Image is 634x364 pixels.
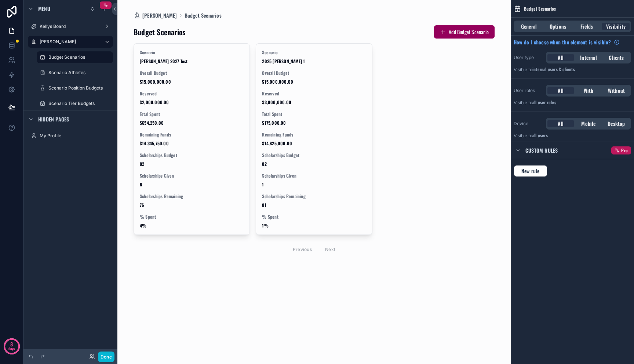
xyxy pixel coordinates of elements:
[621,148,628,153] span: Pro
[10,341,13,348] p: 8
[584,87,594,94] span: With
[37,67,113,79] a: Scenario Athletes
[48,70,112,76] label: Scenario Athletes
[38,116,69,123] span: Hidden pages
[558,87,564,94] span: All
[532,99,556,105] span: All user roles
[532,66,575,72] span: Internal users & clients
[518,168,543,174] span: New rule
[606,23,626,30] span: Visibility
[532,132,548,138] span: all users
[38,5,50,12] span: Menu
[521,23,537,30] span: General
[48,101,112,106] label: Scenario Tier Budgets
[28,36,113,48] a: [PERSON_NAME]
[37,82,113,94] a: Scenario Position Budgets
[40,39,98,45] label: [PERSON_NAME]
[580,23,593,30] span: Fields
[48,85,112,91] label: Scenario Position Budgets
[48,54,109,60] label: Budget Scenarios
[524,6,556,12] span: Budget Scenarios
[514,39,611,46] span: How do I choose when the element is visible?
[608,87,625,94] span: Without
[558,120,564,127] span: All
[514,66,631,73] p: Visible to
[28,130,113,142] a: My Profile
[525,147,558,154] span: Custom rules
[40,23,101,29] label: Kellys Board
[581,120,595,127] span: Mobile
[514,39,620,46] a: How do I choose when the element is visible?
[8,343,15,354] p: days
[580,54,597,61] span: Internal
[98,352,114,362] button: Done
[608,120,625,127] span: Desktop
[28,21,113,32] a: Kellys Board
[514,132,631,139] p: Visible to
[514,165,547,177] button: New rule
[514,99,631,106] p: Visible to
[37,98,113,109] a: Scenario Tier Budgets
[40,133,112,139] label: My Profile
[37,51,113,63] a: Budget Scenarios
[558,54,564,61] span: All
[514,121,543,127] label: Device
[609,54,624,61] span: Clients
[514,88,543,94] label: User roles
[550,23,566,30] span: Options
[514,55,543,61] label: User type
